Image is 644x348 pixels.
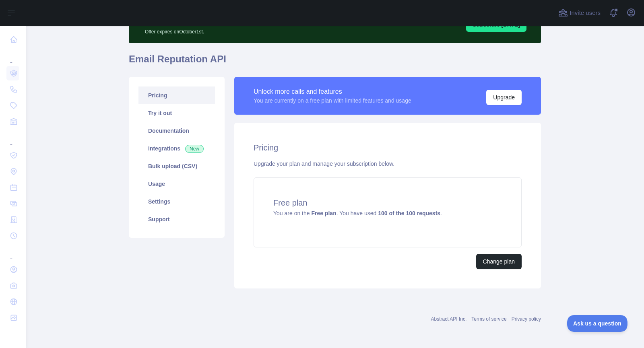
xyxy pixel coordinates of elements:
strong: 100 of the 100 requests [378,210,440,216]
a: Try it out [138,104,215,122]
div: ... [6,48,19,64]
span: Invite users [570,8,601,18]
div: ... [6,130,19,146]
span: You are on the . You have used . [273,210,442,216]
p: Offer expires on October 1st. [145,25,366,35]
strong: Free plan [311,210,336,216]
a: Settings [138,193,215,210]
a: Documentation [138,122,215,140]
button: Change plan [476,254,522,269]
h1: Email Reputation API [129,53,541,72]
h2: Pricing [254,142,522,153]
h4: Free plan [273,197,502,208]
button: Invite users [557,6,602,19]
a: Privacy policy [512,316,541,322]
div: You are currently on a free plan with limited features and usage [254,97,411,105]
div: ... [6,245,19,261]
a: Usage [138,175,215,193]
iframe: Toggle Customer Support [567,315,628,332]
span: New [185,145,204,153]
a: Bulk upload (CSV) [138,157,215,175]
a: Support [138,210,215,228]
button: Upgrade [486,90,522,105]
a: Integrations New [138,140,215,157]
a: Pricing [138,86,215,104]
a: Terms of service [471,316,506,322]
div: Unlock more calls and features [254,87,411,97]
div: Upgrade your plan and manage your subscription below. [254,160,522,168]
a: Abstract API Inc. [431,316,467,322]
